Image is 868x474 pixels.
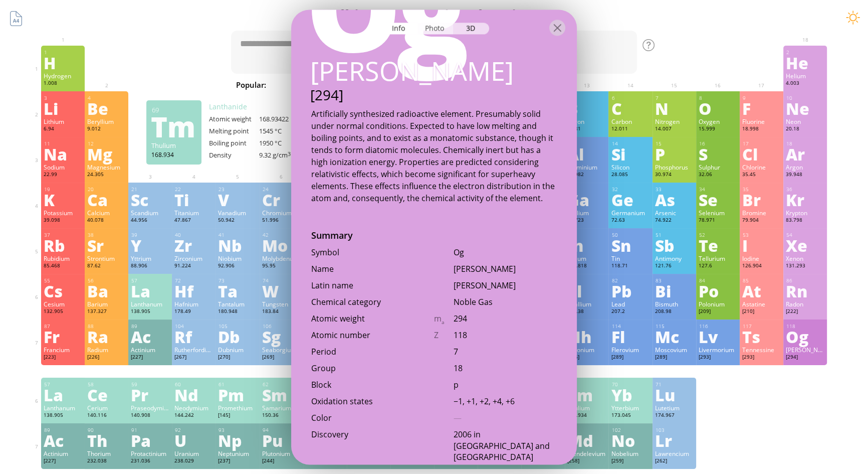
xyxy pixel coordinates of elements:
[262,308,301,316] div: 183.84
[742,329,781,345] div: Ts
[131,277,169,284] div: 57
[311,330,434,341] div: Atomic number
[656,186,694,193] div: 33
[44,308,82,316] div: 132.905
[742,192,781,208] div: Br
[174,237,213,253] div: Zr
[699,237,737,253] div: Te
[567,125,606,133] div: 10.81
[218,192,257,208] div: V
[44,232,82,238] div: 37
[131,186,169,193] div: 21
[209,126,259,135] div: Melting point
[742,308,781,316] div: [210]
[786,209,824,217] div: Krypton
[131,237,169,253] div: Y
[88,277,126,284] div: 56
[699,146,737,162] div: S
[655,146,694,162] div: P
[218,217,257,225] div: 50.942
[218,329,257,345] div: Db
[656,232,694,238] div: 51
[655,300,694,308] div: Bismuth
[44,217,82,225] div: 39.098
[259,114,309,123] div: 168.93422
[311,263,434,274] div: Name
[742,237,781,253] div: I
[259,138,309,147] div: 1950 °C
[44,329,82,345] div: Fr
[44,186,82,193] div: 19
[567,308,606,316] div: 204.38
[699,262,737,270] div: 127.6
[699,300,737,308] div: Polonium
[786,300,824,308] div: Radon
[218,262,257,270] div: 92.906
[33,5,835,26] h1: Talbica. Interactive chemistry
[88,323,126,330] div: 88
[567,146,606,162] div: Al
[655,125,694,133] div: 14.007
[262,262,301,270] div: 95.95
[87,262,126,270] div: 87.62
[786,186,824,193] div: 36
[567,163,606,171] div: Aluminium
[786,163,824,171] div: Argon
[44,354,82,362] div: [223]
[786,232,824,238] div: 54
[655,163,694,171] div: Phosphorus
[174,300,213,308] div: Hafnium
[611,262,649,270] div: 118.71
[655,283,694,299] div: Bi
[174,354,213,362] div: [267]
[567,254,606,262] div: Indium
[699,346,737,354] div: Livermorium
[611,329,649,345] div: Fl
[87,192,126,208] div: Ca
[699,308,737,316] div: [209]
[655,346,694,354] div: Moscovium
[262,217,301,225] div: 51.996
[454,263,557,274] div: [PERSON_NAME]
[743,277,781,284] div: 85
[742,171,781,179] div: 35.45
[742,283,781,299] div: At
[611,254,649,262] div: Tin
[567,100,606,116] div: B
[786,80,824,88] div: 4.003
[262,300,301,308] div: Tungsten
[699,140,737,147] div: 16
[87,254,126,262] div: Strontium
[44,117,82,125] div: Lithium
[209,102,309,111] div: Lanthanide
[174,262,213,270] div: 91.224
[218,354,257,362] div: [270]
[699,232,737,238] div: 52
[262,283,301,299] div: W
[611,300,649,308] div: Lead
[434,313,454,325] div: m
[594,79,668,91] span: [MEDICAL_DATA]
[742,163,781,171] div: Chlorine
[87,217,126,225] div: 40.078
[611,163,649,171] div: Silicon
[175,186,213,193] div: 22
[655,237,694,253] div: Sb
[262,254,301,262] div: Molybdenum
[44,100,82,116] div: Li
[786,49,824,56] div: 2
[655,254,694,262] div: Antimony
[259,150,309,160] div: 9.32 g/cm
[742,146,781,162] div: Cl
[699,117,737,125] div: Oxygen
[175,277,213,284] div: 72
[44,300,82,308] div: Cesium
[568,95,606,101] div: 5
[742,125,781,133] div: 18.998
[44,171,82,179] div: 22.99
[311,313,434,324] div: Atomic weight
[786,117,824,125] div: Neon
[567,354,606,362] div: [286]
[454,330,557,341] div: 118
[655,192,694,208] div: As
